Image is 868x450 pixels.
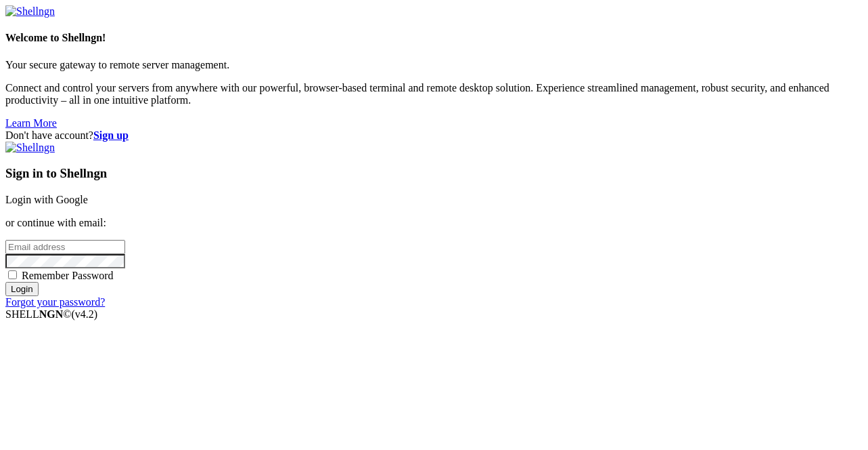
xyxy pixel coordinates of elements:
img: Shellngn [5,142,55,154]
p: Connect and control your servers from anywhere with our powerful, browser-based terminal and remo... [5,82,863,106]
a: Login with Google [5,194,88,205]
div: Don't have account? [5,129,863,142]
span: 4.2.0 [72,308,98,320]
img: Shellngn [5,5,55,18]
span: Remember Password [22,270,114,281]
a: Learn More [5,117,57,129]
a: Forgot your password? [5,296,105,308]
h4: Welcome to Shellngn! [5,32,863,44]
span: SHELL © [5,308,97,320]
input: Email address [5,240,125,254]
b: NGN [39,308,64,320]
input: Login [5,282,39,296]
p: Your secure gateway to remote server management. [5,59,863,71]
h3: Sign in to Shellngn [5,166,863,181]
input: Remember Password [8,270,17,279]
p: or continue with email: [5,217,863,229]
a: Sign up [93,129,129,141]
